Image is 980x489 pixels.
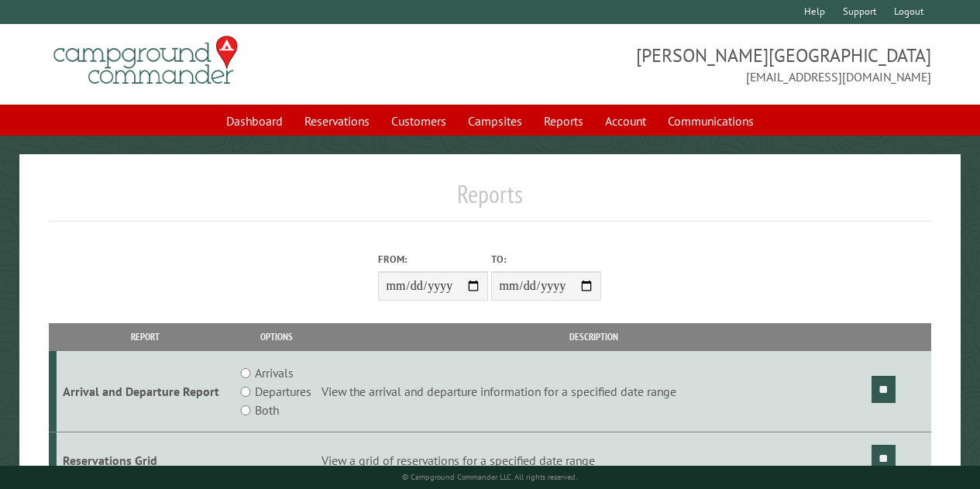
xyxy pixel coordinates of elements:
[57,323,233,350] th: Report
[491,252,601,267] label: To:
[402,472,577,482] small: © Campground Commander LLC. All rights reserved.
[490,43,931,86] span: [PERSON_NAME][GEOGRAPHIC_DATA] [EMAIL_ADDRESS][DOMAIN_NAME]
[217,106,292,136] a: Dashboard
[319,432,869,489] td: View a grid of reservations for a specified date range
[255,401,279,419] label: Both
[233,323,319,350] th: Options
[382,106,456,136] a: Customers
[658,106,763,136] a: Communications
[57,432,233,489] td: Reservations Grid
[319,323,869,350] th: Description
[459,106,531,136] a: Campsites
[49,30,242,91] img: Campground Commander
[255,382,311,401] label: Departures
[57,351,233,432] td: Arrival and Departure Report
[378,252,488,267] label: From:
[596,106,655,136] a: Account
[535,106,593,136] a: Reports
[255,363,294,382] label: Arrivals
[49,179,931,222] h1: Reports
[319,351,869,432] td: View the arrival and departure information for a specified date range
[295,106,379,136] a: Reservations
